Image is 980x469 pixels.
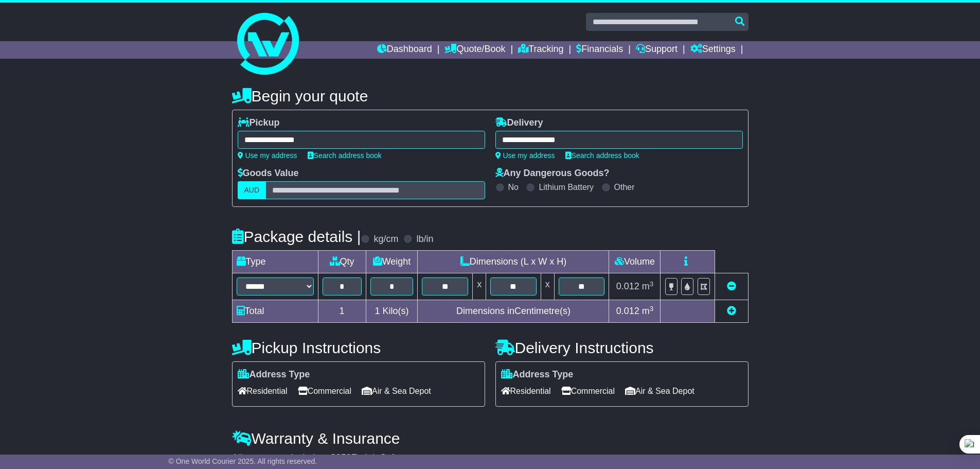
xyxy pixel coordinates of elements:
[377,41,432,59] a: Dashboard
[238,369,310,380] label: Address Type
[232,228,361,245] h4: Package details |
[495,151,555,160] a: Use my address
[238,151,297,160] a: Use my address
[518,41,563,59] a: Tracking
[238,383,288,399] span: Residential
[318,300,366,323] td: 1
[495,117,543,129] label: Delivery
[642,281,654,291] span: m
[232,430,749,447] h4: Warranty & Insurance
[238,181,266,199] label: AUD
[232,251,318,273] td: Type
[418,300,609,323] td: Dimensions in Centimetre(s)
[495,168,610,179] label: Any Dangerous Goods?
[636,41,678,59] a: Support
[232,339,485,356] h4: Pickup Instructions
[416,234,433,245] label: lb/in
[232,300,318,323] td: Total
[616,306,639,316] span: 0.012
[501,383,551,399] span: Residential
[541,273,554,300] td: x
[373,234,398,245] label: kg/cm
[576,41,623,59] a: Financials
[238,168,299,179] label: Goods Value
[565,151,639,160] a: Search address book
[444,41,505,59] a: Quote/Book
[727,281,736,291] a: Remove this item
[418,251,609,273] td: Dimensions (L x W x H)
[650,280,654,288] sup: 3
[625,383,694,399] span: Air & Sea Depot
[366,251,418,273] td: Weight
[508,182,519,192] label: No
[375,306,380,316] span: 1
[614,182,635,192] label: Other
[238,117,280,129] label: Pickup
[336,453,351,463] span: 250
[642,306,654,316] span: m
[650,305,654,312] sup: 3
[232,88,749,105] h4: Begin your quote
[727,306,736,316] a: Add new item
[561,383,615,399] span: Commercial
[616,281,639,291] span: 0.012
[495,339,749,356] h4: Delivery Instructions
[609,251,661,273] td: Volume
[169,457,317,465] span: © One World Courier 2025. All rights reserved.
[232,453,749,464] div: All our quotes include a $ FreightSafe warranty.
[501,369,574,380] label: Address Type
[318,251,366,273] td: Qty
[366,300,418,323] td: Kilo(s)
[690,41,736,59] a: Settings
[298,383,351,399] span: Commercial
[362,383,431,399] span: Air & Sea Depot
[308,151,382,160] a: Search address book
[539,182,594,192] label: Lithium Battery
[473,273,486,300] td: x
